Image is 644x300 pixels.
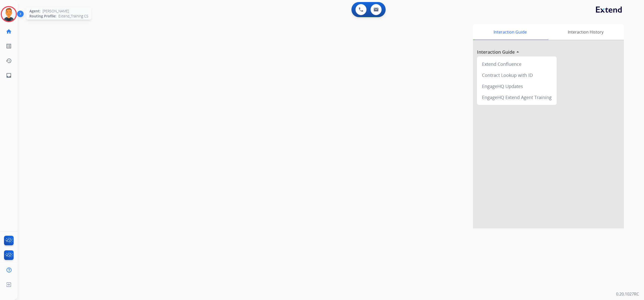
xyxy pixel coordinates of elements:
[58,14,88,19] span: Extend_Training CS
[6,58,12,64] mat-icon: history
[479,70,555,81] div: Contract Lookup with ID
[6,28,12,35] mat-icon: home
[616,291,639,297] p: 0.20.1027RC
[6,72,12,78] mat-icon: inbox
[29,14,56,19] span: Routing Profile:
[479,58,555,70] div: Extend Confluence
[479,81,555,92] div: EngageHQ Updates
[29,9,41,14] span: Agent:
[479,92,555,103] div: EngageHQ Extend Agent Training
[43,9,69,14] span: [PERSON_NAME]
[547,24,624,40] div: Interaction History
[6,43,12,49] mat-icon: list_alt
[2,7,16,21] img: avatar
[473,24,547,40] div: Interaction Guide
